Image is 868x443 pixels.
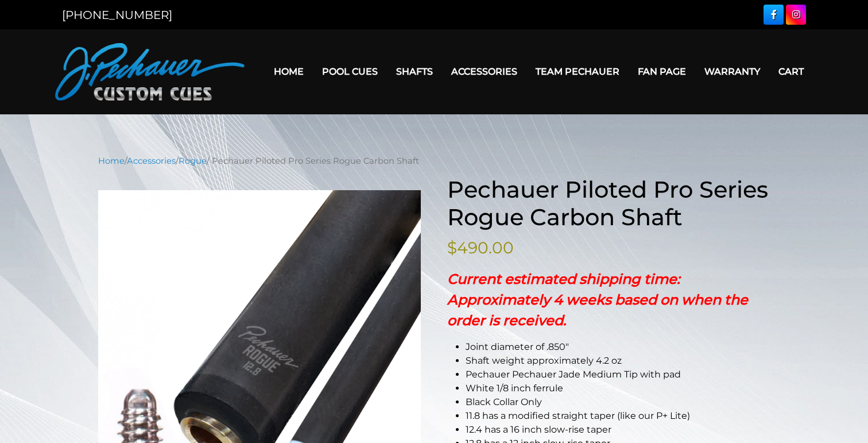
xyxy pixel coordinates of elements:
[466,368,770,382] li: Pechauer Pechauer Jade Medium Tip with pad
[387,57,442,86] a: Shafts
[466,340,770,354] li: Joint diameter of .850″
[98,156,125,166] a: Home
[629,57,695,86] a: Fan Page
[98,155,770,167] nav: Breadcrumb
[466,395,770,409] li: Black Collar Only
[466,409,770,423] li: 11.8 has a modified straight taper (like our P+ Lite)
[447,176,770,231] h1: Pechauer Piloted Pro Series Rogue Carbon Shaft
[447,271,748,329] strong: Current estimated shipping time: Approximately 4 weeks based on when the order is received.
[447,238,514,257] bdi: 490.00
[442,57,526,86] a: Accessories
[265,57,313,86] a: Home
[769,57,813,86] a: Cart
[466,354,770,368] li: Shaft weight approximately 4.2 oz
[313,57,387,86] a: Pool Cues
[526,57,629,86] a: Team Pechauer
[179,156,207,166] a: Rogue
[127,156,176,166] a: Accessories
[695,57,769,86] a: Warranty
[466,423,770,437] li: 12.4 has a 16 inch slow-rise taper
[62,8,172,22] a: [PHONE_NUMBER]
[55,43,245,101] img: Pechauer Custom Cues
[466,382,770,395] li: White 1/8 inch ferrule
[447,238,457,257] span: $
